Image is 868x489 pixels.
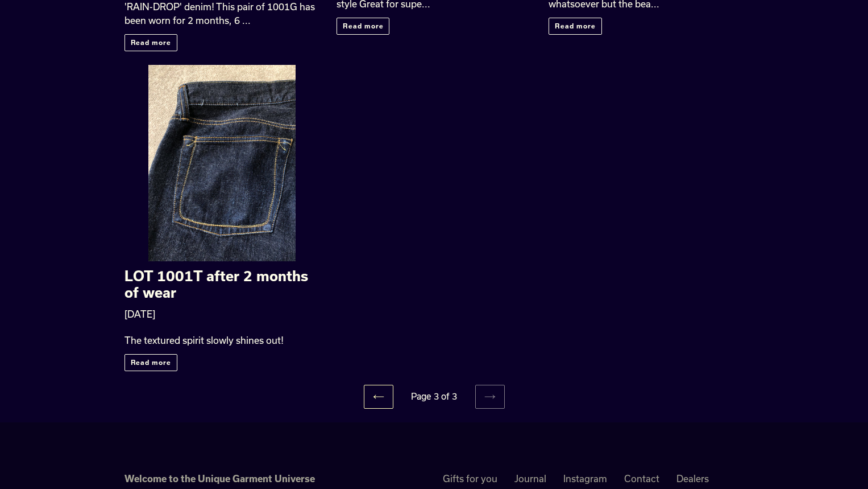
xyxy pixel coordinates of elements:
[563,473,607,484] a: Instagram
[624,473,659,484] a: Contact
[124,335,284,346] span: The textured spirit slowly shines out!
[124,354,178,371] a: Read more: LOT 1001T after 2 months of wear
[514,473,546,484] a: Journal
[124,268,319,301] h2: LOT 1001T after 2 months of wear
[396,390,473,403] li: Page 3 of 3
[124,65,319,301] a: LOT 1001T after 2 months of wear
[443,473,497,484] a: Gifts for you
[124,473,315,484] strong: Welcome to the Unique Garment Universe
[549,18,602,35] a: Read more: Denim washing 1001
[124,34,178,51] a: Read more: 2 months since the Big Bang!
[337,18,390,35] a: Read more: Bandana for any weather!
[676,473,709,484] a: Dealers
[124,309,155,319] time: [DATE]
